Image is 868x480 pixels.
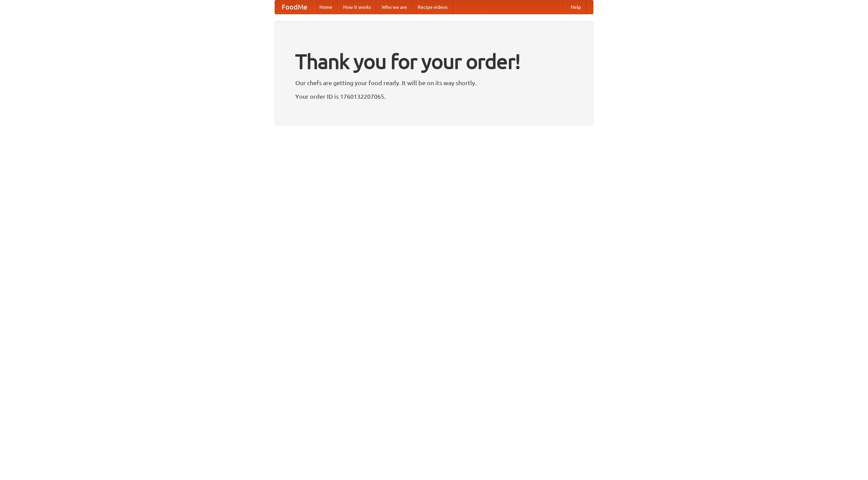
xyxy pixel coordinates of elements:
p: Your order ID is 1760132207065. [295,91,573,101]
p: Our chefs are getting your food ready. It will be on its way shortly. [295,78,573,88]
a: Who we are [376,0,412,14]
h1: Thank you for your order! [295,45,573,78]
a: FoodMe [275,0,314,14]
a: Recipe videos [412,0,453,14]
a: How it works [338,0,376,14]
a: Home [314,0,338,14]
a: Help [565,0,586,14]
